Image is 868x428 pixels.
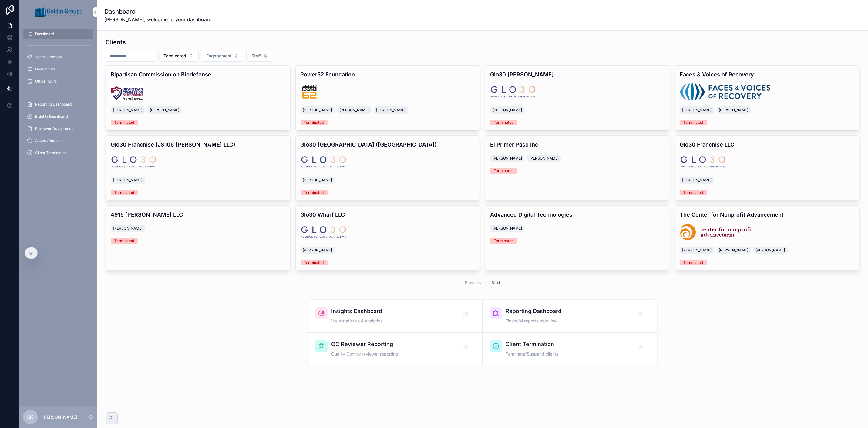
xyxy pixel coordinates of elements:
[23,123,93,134] a: Reviewer Assignments
[680,211,855,219] h4: The Center for Nonprofit Advancement
[23,29,93,39] a: Dashboard
[487,278,504,287] button: Next
[106,135,291,201] a: Glo30 Franchise (JS106 [PERSON_NAME] LLC)Glo30.png[PERSON_NAME]Terminated
[303,178,332,183] span: [PERSON_NAME]
[506,307,561,315] span: Reporting Dashboard
[35,138,64,143] span: Access Requests
[675,65,860,130] a: Faces & Voices of Recoverylogo.png[PERSON_NAME][PERSON_NAME]Terminated
[682,108,712,113] span: [PERSON_NAME]
[104,7,212,16] h1: Dashboard
[114,238,134,244] div: Terminated
[114,190,134,195] div: Terminated
[113,108,143,113] span: [PERSON_NAME]
[23,99,93,110] a: Reporting Dashboard
[251,53,261,59] span: Staff
[23,64,93,75] a: Documents
[106,38,126,46] h1: Clients
[35,102,72,107] span: Reporting Dashboard
[490,70,665,79] h4: Glo30 [PERSON_NAME]
[23,76,93,87] a: Office Hours
[493,226,522,231] span: [PERSON_NAME]
[301,70,475,79] h4: Power52 Foundation
[301,83,318,100] img: logo.png
[111,140,285,149] h4: Glo30 Franchise (JS106 [PERSON_NAME] LLC)
[295,135,480,201] a: Glo30 [GEOGRAPHIC_DATA] ([GEOGRAPHIC_DATA])Glo30.png[PERSON_NAME]Terminated
[684,190,703,195] div: Terminated
[304,120,324,125] div: Terminated
[113,226,143,231] span: [PERSON_NAME]
[719,248,749,253] span: [PERSON_NAME]
[675,135,860,201] a: Glo30 Franchise LLCGlo30.png[PERSON_NAME]Terminated
[35,150,67,155] span: Client Termination
[331,318,382,324] span: View statistics & analytics
[301,153,347,170] img: Glo30.png
[295,205,480,271] a: Glo30 Wharf LLCGlo30.png[PERSON_NAME]Terminated
[158,50,199,62] button: Select Button
[494,168,513,174] div: Terminated
[490,211,665,219] h4: Advanced Digital Technologies
[506,340,560,349] span: Client Termination
[35,7,82,17] img: App logo
[331,307,382,315] span: Insights Dashboard
[304,260,324,265] div: Terminated
[675,205,860,271] a: The Center for Nonprofit Advancementcenternonprofit-logo.png[PERSON_NAME][PERSON_NAME][PERSON_NAM...
[680,224,753,241] img: centernonprofit-logo.png
[493,108,522,113] span: [PERSON_NAME]
[308,333,483,366] a: QC Reviewer ReportingQuality Control reviewer reporting
[23,147,93,158] a: Client Termination
[246,50,273,62] button: Select Button
[19,24,97,166] div: scrollable content
[304,190,324,195] div: Terminated
[340,108,369,113] span: [PERSON_NAME]
[35,55,62,59] span: Team Directory
[684,260,703,265] div: Terminated
[680,70,855,79] h4: Faces & Voices of Recovery
[485,205,670,271] a: Advanced Digital Technologies[PERSON_NAME]Terminated
[303,248,332,253] span: [PERSON_NAME]
[483,300,657,333] a: Reporting DashboardFinancial reports overview
[485,135,670,201] a: El Primer Paso Inc[PERSON_NAME][PERSON_NAME]Terminated
[206,53,231,59] span: Engagement
[529,156,559,161] span: [PERSON_NAME]
[111,83,143,100] img: logo.jpg
[506,351,560,357] span: Terminate/Suspend clients.
[106,65,291,130] a: Bipartisan Commission on Biodefenselogo.jpg[PERSON_NAME][PERSON_NAME]Terminated
[308,300,483,333] a: Insights DashboardView statistics & analytics
[111,211,285,219] h4: 4915 [PERSON_NAME] LLC
[35,79,57,84] span: Office Hours
[301,224,347,241] img: Glo30.png
[27,413,34,421] span: SK
[106,205,291,271] a: 4915 [PERSON_NAME] LLC[PERSON_NAME]Terminated
[42,414,77,420] p: [PERSON_NAME]
[331,340,398,349] span: QC Reviewer Reporting
[719,108,749,113] span: [PERSON_NAME]
[376,108,406,113] span: [PERSON_NAME]
[114,120,134,125] div: Terminated
[331,351,398,357] span: Quality Control reviewer reporting
[684,120,703,125] div: Terminated
[23,111,93,122] a: Insights Dashboard
[35,114,68,119] span: Insights Dashboard
[163,53,186,59] span: Terminated
[494,238,513,244] div: Terminated
[682,178,712,183] span: [PERSON_NAME]
[35,126,74,131] span: Reviewer Assignments
[201,50,244,62] button: Select Button
[111,70,285,79] h4: Bipartisan Commission on Biodefense
[682,248,712,253] span: [PERSON_NAME]
[113,178,143,183] span: [PERSON_NAME]
[490,83,536,100] img: Glo30.png
[680,153,726,170] img: Glo30.png
[301,140,475,149] h4: Glo30 [GEOGRAPHIC_DATA] ([GEOGRAPHIC_DATA])
[680,140,855,149] h4: Glo30 Franchise LLC
[301,211,475,219] h4: Glo30 Wharf LLC
[35,67,55,72] span: Documents
[295,65,480,130] a: Power52 Foundationlogo.png[PERSON_NAME][PERSON_NAME][PERSON_NAME]Terminated
[111,153,157,170] img: Glo30.png
[490,140,665,149] h4: El Primer Paso Inc
[104,16,212,23] span: [PERSON_NAME], welcome to your dashboard
[494,120,513,125] div: Terminated
[303,108,332,113] span: [PERSON_NAME]
[23,135,93,146] a: Access Requests
[23,52,93,62] a: Team Directory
